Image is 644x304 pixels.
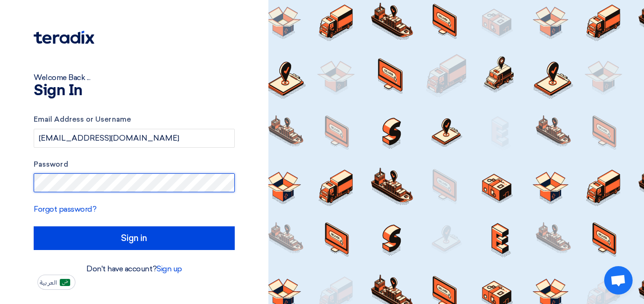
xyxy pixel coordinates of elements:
[34,31,94,44] img: Teradix logo
[34,205,96,214] a: Forgot password?
[40,279,57,286] span: العربية
[34,263,235,275] div: Don't have account?
[34,159,235,170] label: Password
[34,114,235,125] label: Email Address or Username
[34,226,235,250] input: Sign in
[37,275,75,290] button: العربية
[34,83,235,98] h1: Sign In
[34,129,235,148] input: Enter your business email or username
[604,266,633,295] div: Open chat
[156,264,182,273] a: Sign up
[60,279,70,286] img: ar-AR.png
[34,72,235,83] div: Welcome Back ...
